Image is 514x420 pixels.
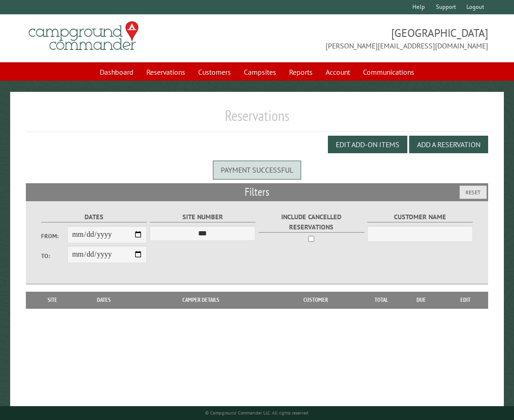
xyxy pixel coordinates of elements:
[41,232,67,240] label: From:
[205,410,309,416] small: © Campground Commander LLC. All rights reserved.
[26,107,489,132] h1: Reservations
[133,292,269,308] th: Camper Details
[357,63,420,81] a: Communications
[284,63,318,81] a: Reports
[213,161,301,179] div: Payment successful
[30,292,75,308] th: Site
[238,63,282,81] a: Campsites
[193,63,236,81] a: Customers
[363,292,399,308] th: Total
[26,18,141,54] img: Campground Commander
[257,25,489,51] span: [GEOGRAPHIC_DATA] [PERSON_NAME][EMAIL_ADDRESS][DOMAIN_NAME]
[141,63,191,81] a: Reservations
[41,252,67,260] label: To:
[150,212,255,222] label: Site Number
[460,186,487,199] button: Reset
[259,212,364,232] label: Include Cancelled Reservations
[269,292,363,308] th: Customer
[328,136,407,153] button: Edit Add-on Items
[75,292,133,308] th: Dates
[320,63,356,81] a: Account
[26,183,489,201] h2: Filters
[94,63,139,81] a: Dashboard
[41,212,147,222] label: Dates
[399,292,442,308] th: Due
[442,292,488,308] th: Edit
[409,136,488,153] button: Add a Reservation
[367,212,473,222] label: Customer Name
